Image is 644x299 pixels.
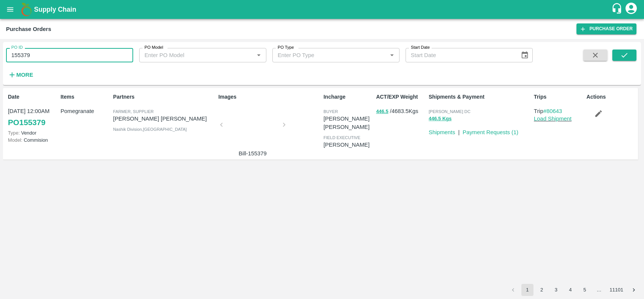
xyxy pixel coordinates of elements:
[113,127,187,132] span: Nashik Division , [GEOGRAPHIC_DATA]
[224,149,281,158] p: Bill-155379
[543,108,562,114] a: #80643
[323,93,373,101] p: Incharge
[323,115,373,132] p: [PERSON_NAME] [PERSON_NAME]
[376,107,426,116] p: / 4683.5 Kgs
[34,4,611,15] a: Supply Chain
[323,141,373,149] p: [PERSON_NAME]
[8,93,57,101] p: Date
[628,284,640,296] button: Go to next page
[611,3,624,16] div: customer-support
[8,116,45,129] a: PO155379
[144,45,163,51] label: PO Model
[113,109,154,114] span: Farmer, Supplier
[534,116,572,122] a: Load Shipment
[576,23,636,34] a: Purchase Order
[8,137,22,143] span: Model:
[387,50,397,60] button: Open
[624,2,638,17] div: account of current user
[60,93,110,101] p: Items
[6,48,133,62] input: Enter PO ID
[521,284,533,296] button: page 1
[278,45,294,51] label: PO Type
[113,93,215,101] p: Partners
[323,109,338,114] span: buyer
[429,93,531,101] p: Shipments & Payment
[19,2,34,17] img: logo
[455,125,460,136] div: |
[406,48,515,62] input: Start Date
[550,284,562,296] button: Go to page 3
[60,107,110,115] p: Pomegranate
[6,24,51,34] div: Purchase Orders
[579,284,591,296] button: Go to page 5
[463,129,518,135] a: Payment Requests (1)
[8,136,57,144] p: Commision
[113,115,215,123] p: [PERSON_NAME] [PERSON_NAME]
[8,107,57,115] p: [DATE] 12:00AM
[564,284,576,296] button: Go to page 4
[2,1,19,18] button: open drawer
[536,284,548,296] button: Go to page 2
[8,129,57,136] p: Vendor
[254,50,264,60] button: Open
[8,130,20,136] span: Type:
[6,68,35,81] button: More
[16,72,33,78] strong: More
[518,48,532,62] button: Choose date
[429,109,470,114] span: [PERSON_NAME] DC
[607,284,626,296] button: Go to page 11101
[141,50,242,60] input: Enter PO Model
[34,6,76,13] b: Supply Chain
[323,135,360,140] span: field executive
[587,93,636,101] p: Actions
[534,93,583,101] p: Trips
[506,284,641,296] nav: pagination navigation
[275,50,375,60] input: Enter PO Type
[218,93,321,101] p: Images
[429,129,455,135] a: Shipments
[376,93,426,101] p: ACT/EXP Weight
[534,107,583,115] p: Trip
[376,107,389,116] button: 446.5
[411,45,430,51] label: Start Date
[593,287,605,294] div: …
[429,115,452,123] button: 446.5 Kgs
[11,45,23,51] label: PO ID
